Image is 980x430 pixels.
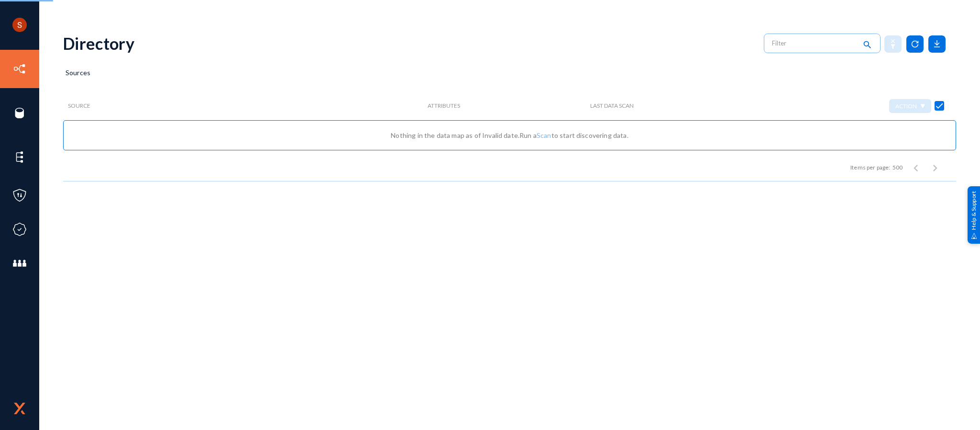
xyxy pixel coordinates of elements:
[925,158,945,177] button: Next page
[68,102,90,109] span: Source
[861,39,873,52] mat-icon: search
[12,188,27,203] img: icon-policies.svg
[12,106,27,120] img: icon-sources.svg
[892,163,903,172] div: 500
[66,68,90,77] span: Sources
[968,186,980,244] div: Help & Support
[428,102,460,109] span: Attributes
[12,150,27,164] img: icon-elements.svg
[850,163,890,172] div: Items per page:
[63,34,134,53] div: Directory
[590,102,634,109] span: Last Data Scan
[12,18,27,32] img: ACg8ocLCHWB70YVmYJSZIkanuWRMiAOKj9BOxslbKTvretzi-06qRA=s96-c
[12,62,27,76] img: icon-inventory.svg
[12,222,27,237] img: icon-compliance.svg
[537,131,551,139] a: Scan
[906,158,925,177] button: Previous page
[391,131,628,139] span: Nothing in the data map as of Invalid date. Run a to start discovering data.
[12,256,27,271] img: icon-members.svg
[971,233,977,239] img: help_support.svg
[772,36,856,50] input: Filter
